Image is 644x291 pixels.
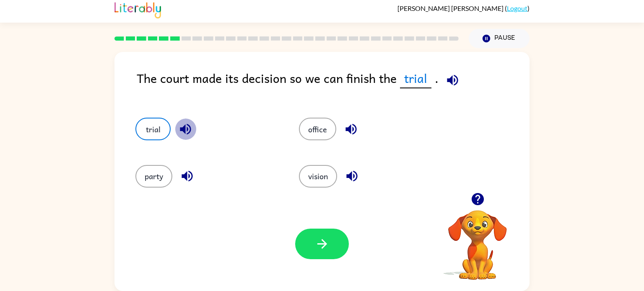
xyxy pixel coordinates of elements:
[135,118,171,140] button: trial
[397,4,530,12] div: ( )
[135,165,172,188] button: party
[397,4,505,12] span: [PERSON_NAME] [PERSON_NAME]
[299,165,337,188] button: vision
[137,69,530,101] div: The court made its decision so we can finish the .
[400,69,431,88] span: trial
[507,4,527,12] a: Logout
[469,29,530,48] button: Pause
[299,118,336,140] button: office
[436,197,519,281] video: Your browser must support playing .mp4 files to use Literably. Please try using another browser.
